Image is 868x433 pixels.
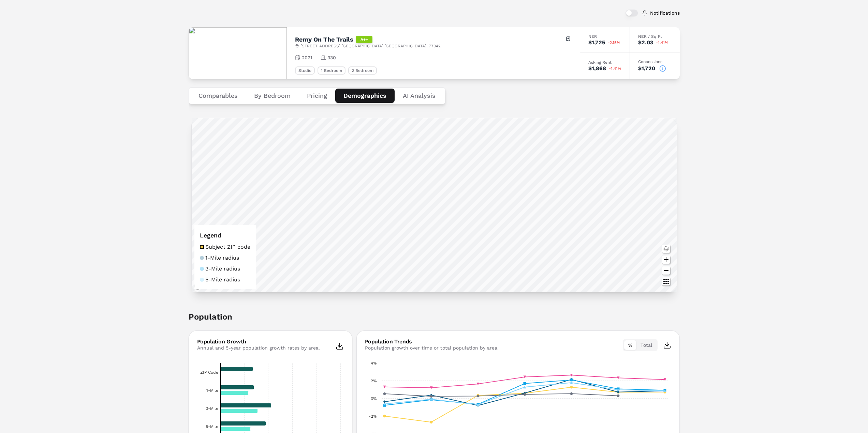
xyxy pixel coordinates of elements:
span: -1.41% [609,66,621,71]
div: Annual and 5-year population growth rates by area. [197,344,320,351]
path: 2021, 0.0162. MSA. [476,383,479,385]
text: 4% [371,361,377,366]
path: 5-Mile, 0.006268. 5-Year CAGR. [220,427,250,431]
div: Population growth over time or total population by area. [365,344,499,351]
button: Other options map button [662,277,670,285]
button: Zoom in map button [662,256,670,264]
path: 2019, -0.0201. Subject ZIP. [383,415,386,417]
path: 2022, 0.0166. 3-Mile. [523,382,526,385]
div: Population Trends [365,339,499,344]
div: $2.03 [638,40,653,45]
li: 1-Mile radius [200,254,250,262]
path: 2019, 0.0051. National. [383,392,386,395]
canvas: Map [192,118,677,292]
path: 2023, 0.0176. 5-Mile. [570,381,573,384]
div: Concessions [638,60,672,64]
path: 2020, 0.0118. MSA. [430,386,432,389]
div: $1,725 [588,40,605,45]
button: Pricing [299,89,335,103]
button: Comparables [190,89,246,103]
button: By Bedroom [246,89,299,103]
text: 3-Mile [206,406,218,411]
div: Population Growth [197,339,320,344]
path: 5-Mile, 0.0095. 1-Year. [220,421,266,426]
path: 2020, 0.0022. National. [430,395,432,398]
text: 1-Mile [206,388,218,393]
path: 2020, -0.0011. 5-Mile. [430,398,432,401]
text: 5-Mile [206,424,218,429]
text: 2% [371,378,377,383]
text: ZIP Code [200,370,218,375]
button: AI Analysis [395,89,444,103]
div: $1,868 [588,66,606,71]
path: 2023, 0.0125. Subject ZIP. [570,386,573,389]
path: 1-Mile, 0.005862. 5-Year CAGR. [220,391,248,395]
path: 2025, 0.0211. MSA. [663,378,666,381]
div: $1,720 [638,66,655,71]
div: 2 Bedroom [348,66,377,75]
path: 2023, 0.0262. MSA. [570,374,573,376]
div: Studio [295,66,315,75]
path: 2024, 0.0095. 5-Mile. [617,388,619,391]
li: 3-Mile radius [200,265,250,273]
span: [STREET_ADDRESS] , [GEOGRAPHIC_DATA] , [GEOGRAPHIC_DATA] , 77042 [300,43,441,49]
path: 2021, -0.0071. 5-Mile. [476,403,479,406]
div: Asking Rent [588,60,621,64]
label: Notifications [650,11,680,15]
div: NER / Sq Ft [638,34,672,38]
path: 2024, 0.0028. National. [617,395,619,397]
path: 2021, 0.0025. National. [476,395,479,398]
button: Total [636,340,656,350]
path: 2019, -0.0064. 5-Mile. [383,403,386,405]
span: -1.41% [656,41,668,45]
div: 1 Bedroom [318,66,345,75]
a: Mapbox logo [194,282,224,290]
span: 2021 [302,54,312,61]
path: 2022, 0.024. MSA. [523,376,526,378]
path: 2022, 0.0043. National. [523,393,526,396]
path: 2025, 0.0086. 5-Mile. [663,389,666,392]
span: 330 [327,54,336,61]
path: 3-Mile, 0.007791. 5-Year CAGR. [220,409,258,413]
path: 2022, 0.0126. 5-Mile. [523,386,526,388]
path: 2024, 0.023. MSA. [617,376,619,379]
div: A++ [356,36,372,43]
button: % [624,340,636,350]
button: Demographics [335,89,395,103]
span: -2.15% [608,41,620,45]
path: 2023, 0.0052. National. [570,392,573,395]
h3: Legend [200,231,250,240]
path: ZIP Code, 0.000122. 5-Year CAGR. [220,372,221,376]
li: Subject ZIP code [200,243,250,251]
path: 3-Mile, 0.0106. 1-Year. [220,403,271,408]
path: 1-Mile, 0.007. 1-Year. [220,385,254,390]
path: 2020, -0.027. Subject ZIP. [430,421,432,423]
h2: Population [189,311,680,330]
text: -2% [369,414,377,419]
div: NER [588,34,621,38]
path: ZIP Code, 0.0068. 1-Year. [220,367,253,371]
button: Zoom out map button [662,266,670,275]
h2: Remy On The Trails [295,36,353,43]
text: 0% [371,396,377,401]
button: Change style map button [662,245,670,253]
li: 5-Mile radius [200,276,250,284]
path: 2019, 0.0128. MSA. [383,386,386,388]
